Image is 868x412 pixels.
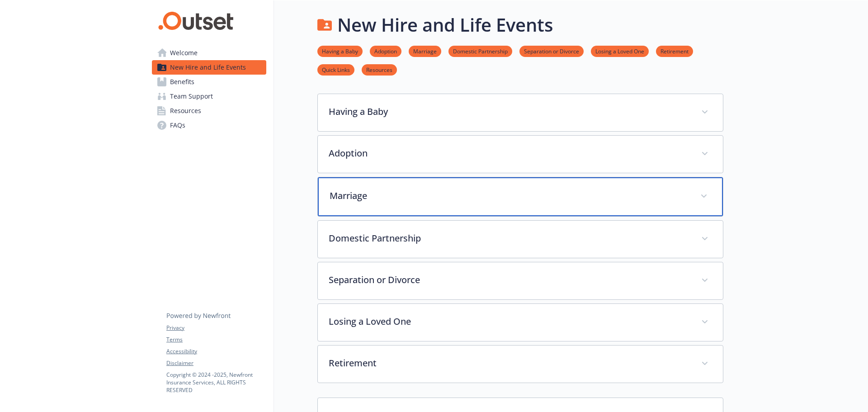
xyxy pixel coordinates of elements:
p: Retirement [329,356,690,370]
p: Adoption [329,147,690,160]
a: Privacy [166,324,266,332]
div: Losing a Loved One [318,304,723,341]
a: Welcome [152,46,266,60]
a: Accessibility [166,347,266,355]
span: Welcome [170,46,198,60]
a: Resources [362,65,397,74]
div: Retirement [318,346,723,383]
a: Terms [166,336,266,344]
p: Copyright © 2024 - 2025 , Newfront Insurance Services, ALL RIGHTS RESERVED [166,371,266,394]
a: Having a Baby [317,47,363,55]
a: Separation or Divorce [519,47,584,55]
span: Benefits [170,75,194,89]
p: Having a Baby [329,105,690,118]
a: Resources [152,104,266,118]
p: Marriage [330,189,689,203]
span: FAQs [170,118,185,133]
div: Marriage [318,177,723,216]
div: Domestic Partnership [318,221,723,258]
a: Adoption [370,47,401,55]
a: Domestic Partnership [448,47,512,55]
div: Having a Baby [318,94,723,131]
a: Quick Links [317,65,354,74]
a: FAQs [152,118,266,133]
a: New Hire and Life Events [152,60,266,75]
p: Losing a Loved One [329,315,690,328]
span: New Hire and Life Events [170,60,246,75]
a: Retirement [656,47,693,55]
a: Disclaimer [166,359,266,367]
a: Benefits [152,75,266,89]
div: Adoption [318,136,723,173]
div: Separation or Divorce [318,262,723,299]
h1: New Hire and Life Events [337,11,553,38]
span: Team Support [170,89,213,104]
a: Team Support [152,89,266,104]
a: Losing a Loved One [591,47,649,55]
a: Marriage [409,47,441,55]
span: Resources [170,104,201,118]
p: Separation or Divorce [329,273,690,287]
p: Domestic Partnership [329,232,690,245]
